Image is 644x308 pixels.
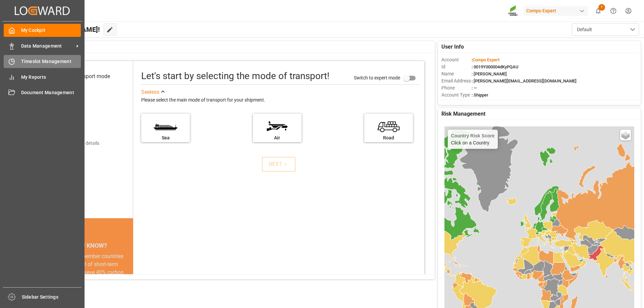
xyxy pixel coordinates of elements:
[524,6,588,16] div: Compo Expert
[451,133,495,145] div: Click on a Country
[269,160,289,168] div: NEXT
[473,57,499,62] span: Compo Expert
[472,57,499,62] span: :
[21,43,74,50] span: Data Management
[598,4,605,11] span: 1
[472,64,519,69] span: : 0019Y000004dKyPQAU
[441,110,485,118] span: Risk Management
[441,63,472,70] span: Id
[577,26,592,33] span: Default
[451,133,495,138] h4: Country Risk Score
[606,3,621,18] button: Help Center
[354,75,400,80] span: Switch to expert mode
[472,93,488,98] span: : Shipper
[145,134,186,141] div: Sea
[21,89,81,96] span: Document Management
[508,5,519,17] img: Screenshot%202023-09-29%20at%2010.02.21.png_1712312052.png
[44,252,125,293] div: In [DATE], IMO member countries approved a set of short-term measures to achieve 40% carbon emiss...
[441,77,472,84] span: Email Address
[441,70,472,77] span: Name
[441,84,472,91] span: Phone
[262,157,296,172] button: NEXT
[4,70,81,83] a: My Reports
[441,56,472,63] span: Account
[472,71,507,76] span: : [PERSON_NAME]
[472,85,477,90] span: : —
[141,88,159,96] div: See less
[368,134,410,141] div: Road
[4,24,81,37] a: My Cockpit
[256,134,298,141] div: Air
[620,130,631,140] a: Layers
[472,78,577,83] span: : [PERSON_NAME][EMAIL_ADDRESS][DOMAIN_NAME]
[28,23,100,36] span: Hello [PERSON_NAME]!
[141,69,329,83] div: Let's start by selecting the mode of transport!
[21,27,81,34] span: My Cockpit
[572,23,639,36] button: open menu
[524,4,591,17] button: Compo Expert
[4,86,81,99] a: Document Management
[22,294,82,301] span: Sidebar Settings
[124,252,133,301] button: next slide / item
[591,3,606,18] button: show 1 new notifications
[441,91,472,99] span: Account Type
[441,43,464,51] span: User Info
[21,58,81,65] span: Timeslot Management
[141,96,420,104] div: Please select the main mode of transport for your shipment.
[21,74,81,81] span: My Reports
[4,55,81,68] a: Timeslot Management
[36,238,133,252] div: DID YOU KNOW?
